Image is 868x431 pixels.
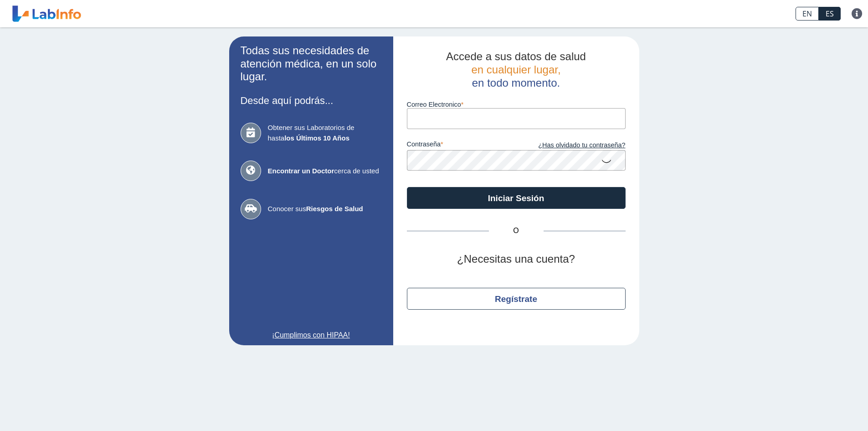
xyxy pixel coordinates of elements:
[472,77,560,89] span: en todo momento.
[516,140,626,151] a: ¿Has olvidado tu contraseña?
[241,330,382,341] a: ¡Cumplimos con HIPAA!
[407,187,626,209] button: Iniciar Sesión
[407,288,626,310] button: Regístrate
[306,205,363,213] b: Riesgos de Salud
[241,95,382,106] h3: Desde aquí podrás...
[241,44,382,83] h2: Todas sus necesidades de atención médica, en un solo lugar.
[446,50,586,62] span: Accede a sus datos de salud
[407,253,626,266] h2: ¿Necesitas una cuenta?
[268,204,382,214] span: Conocer sus
[819,7,841,21] a: ES
[489,225,544,236] span: O
[407,140,516,151] label: contraseña
[268,167,334,175] b: Encontrar un Doctor
[471,63,560,76] span: en cualquier lugar,
[796,7,819,21] a: EN
[268,166,382,177] span: cerca de usted
[407,101,626,108] label: Correo Electronico
[787,395,858,421] iframe: Help widget launcher
[268,123,382,143] span: Obtener sus Laboratorios de hasta
[284,134,349,142] b: los Últimos 10 Años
